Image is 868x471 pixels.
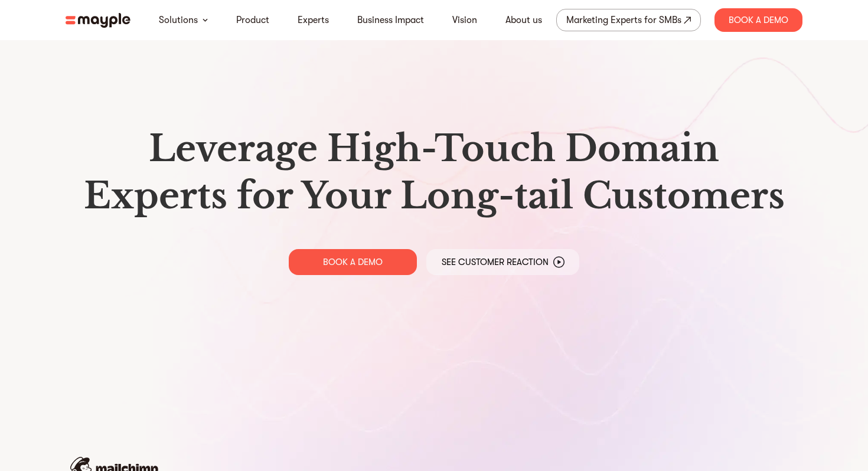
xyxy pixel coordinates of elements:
p: See Customer Reaction [442,256,549,268]
img: mayple-logo [66,13,130,28]
h1: Leverage High-Touch Domain Experts for Your Long-tail Customers [75,125,793,220]
a: Vision [452,13,477,27]
a: About us [505,13,542,27]
img: arrow-down [203,18,208,22]
a: Product [236,13,269,27]
a: Experts [298,13,329,27]
div: Book A Demo [714,8,802,32]
a: BOOK A DEMO [289,249,417,275]
a: See Customer Reaction [426,249,579,275]
div: Marketing Experts for SMBs [566,12,681,28]
a: Solutions [159,13,198,27]
a: Business Impact [357,13,424,27]
a: Marketing Experts for SMBs [556,9,701,31]
p: BOOK A DEMO [323,256,383,268]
